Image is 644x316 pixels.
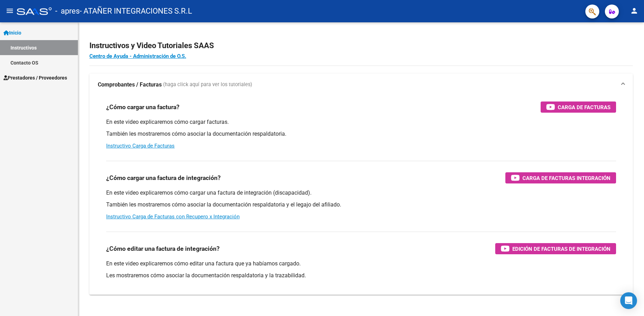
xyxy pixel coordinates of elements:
h3: ¿Cómo cargar una factura? [106,102,180,112]
span: Carga de Facturas Integración [522,174,610,182]
p: En este video explicaremos cómo cargar una factura de integración (discapacidad). [106,189,616,197]
p: También les mostraremos cómo asociar la documentación respaldatoria. [106,130,616,138]
div: Comprobantes / Facturas (haga click aquí para ver los tutoriales) [89,96,633,295]
span: (haga click aquí para ver los tutoriales) [163,81,252,89]
p: Les mostraremos cómo asociar la documentación respaldatoria y la trazabilidad. [106,272,616,279]
a: Instructivo Carga de Facturas con Recupero x Integración [106,213,240,220]
h3: ¿Cómo cargar una factura de integración? [106,173,221,183]
mat-icon: person [630,7,638,15]
button: Carga de Facturas [541,101,616,113]
p: En este video explicaremos cómo cargar facturas. [106,118,616,126]
span: - apres [55,3,80,19]
h3: ¿Cómo editar una factura de integración? [106,244,220,254]
strong: Comprobantes / Facturas [98,81,162,89]
mat-icon: menu [6,7,14,15]
h2: Instructivos y Video Tutoriales SAAS [89,39,633,52]
button: Carga de Facturas Integración [505,172,616,183]
p: En este video explicaremos cómo editar una factura que ya habíamos cargado. [106,260,616,268]
span: Carga de Facturas [558,103,610,112]
mat-expansion-panel-header: Comprobantes / Facturas (haga click aquí para ver los tutoriales) [89,74,633,96]
span: Prestadores / Proveedores [3,74,67,82]
a: Centro de Ayuda - Administración de O.S. [89,53,186,59]
span: - ATAÑER INTEGRACIONES S.R.L [80,3,192,19]
button: Edición de Facturas de integración [495,243,616,254]
span: Inicio [3,29,21,37]
p: También les mostraremos cómo asociar la documentación respaldatoria y el legajo del afiliado. [106,201,616,209]
div: Open Intercom Messenger [620,292,637,309]
a: Instructivo Carga de Facturas [106,143,175,149]
span: Edición de Facturas de integración [512,244,610,253]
